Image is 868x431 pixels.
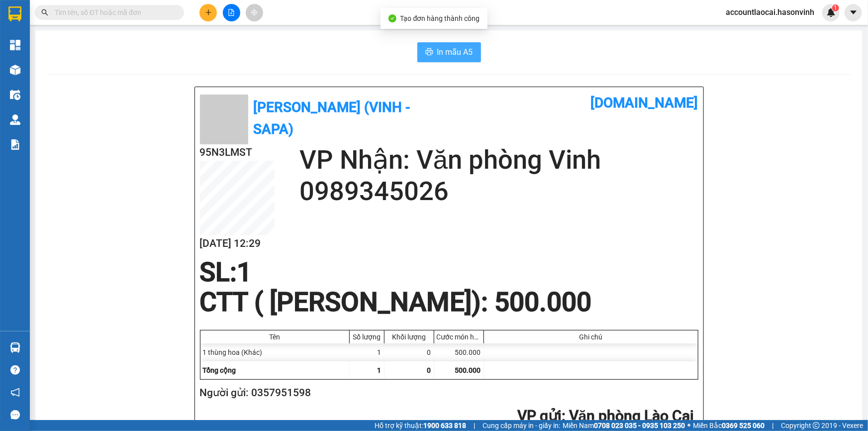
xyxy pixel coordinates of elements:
[486,333,695,341] div: Ghi chú
[387,333,431,341] div: Khối lượng
[203,333,347,341] div: Tên
[55,7,172,18] input: Tìm tên, số ĐT hoặc mã đơn
[687,424,690,428] span: ⚪️
[199,4,217,21] button: plus
[563,420,685,431] span: Miền Nam
[845,4,862,21] button: caret-down
[718,6,822,18] span: accountlaocai.hasonvinh
[200,385,694,401] h2: Người gửi: 0357951598
[474,420,475,431] span: |
[482,420,560,431] span: Cung cấp máy in - giấy in:
[388,14,396,22] span: check-circle
[813,422,820,429] span: copyright
[437,333,481,341] div: Cước món hàng
[517,407,562,425] span: VP gửi
[41,9,48,16] span: search
[10,114,20,125] img: warehouse-icon
[427,366,431,374] span: 0
[42,12,149,51] b: [PERSON_NAME] (Vinh - Sapa)
[350,343,385,361] div: 1
[10,410,20,420] span: message
[5,58,80,74] h2: FS8FFQXF
[200,406,694,427] h2: : Văn phòng Lào Cai
[10,65,20,75] img: warehouse-icon
[205,9,212,16] span: plus
[228,9,235,16] span: file-add
[434,343,484,361] div: 500.000
[10,388,20,397] span: notification
[385,343,434,361] div: 0
[378,366,382,374] span: 1
[400,14,480,22] span: Tạo đơn hàng thành công
[425,48,433,57] span: printer
[194,287,598,317] div: CTT ( [PERSON_NAME]) : 500.000
[52,58,240,120] h2: VP Nhận: Văn phòng Vinh
[10,365,20,375] span: question-circle
[594,422,685,430] strong: 0708 023 035 - 0935 103 250
[832,4,839,11] sup: 1
[246,4,263,21] button: aim
[133,8,240,24] b: [DOMAIN_NAME]
[693,420,765,431] span: Miền Bắc
[200,343,350,361] div: 1 thùng hoa (Khác)
[10,342,20,353] img: warehouse-icon
[200,144,275,161] h2: 95N3LMST
[722,422,765,430] strong: 0369 525 060
[200,235,275,252] h2: [DATE] 12:29
[849,8,858,17] span: caret-down
[375,420,466,431] span: Hỗ trợ kỹ thuật:
[827,8,836,17] img: icon-new-feature
[834,4,837,11] span: 1
[10,40,20,50] img: dashboard-icon
[203,366,236,374] span: Tổng cộng
[437,46,473,58] span: In mẫu A5
[10,90,20,100] img: warehouse-icon
[251,9,258,16] span: aim
[8,6,21,21] img: logo-vxr
[200,257,237,288] span: SL:
[237,257,252,288] span: 1
[455,366,481,374] span: 500.000
[253,99,410,137] b: [PERSON_NAME] (Vinh - Sapa)
[352,333,382,341] div: Số lượng
[772,420,773,431] span: |
[423,422,466,430] strong: 1900 633 818
[10,139,20,150] img: solution-icon
[299,144,698,176] h2: VP Nhận: Văn phòng Vinh
[299,176,698,207] h2: 0989345026
[223,4,240,21] button: file-add
[591,95,698,111] b: [DOMAIN_NAME]
[417,42,481,62] button: printerIn mẫu A5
